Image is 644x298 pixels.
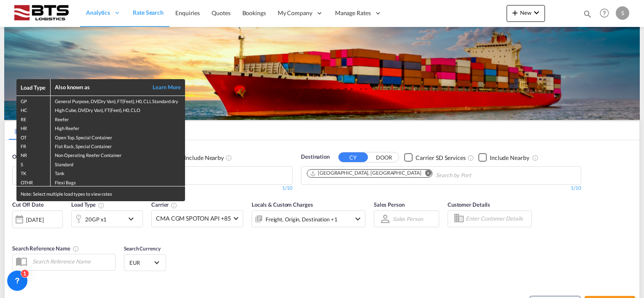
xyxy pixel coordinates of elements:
[16,186,185,201] div: Note: Select multiple load types to view rates
[16,177,50,186] td: OTHR
[16,96,50,105] td: GP
[50,132,185,141] td: Open Top, Special Container
[16,150,50,159] td: NR
[50,141,185,150] td: Flat Rack, Special Container
[16,168,50,177] td: TK
[55,83,143,91] div: Also known as
[143,83,181,91] a: Learn More
[16,132,50,141] td: OT
[50,150,185,159] td: Non Operating Reefer Container
[50,114,185,123] td: Reefer
[16,159,50,168] td: S
[50,96,185,105] td: General Purpose, DV(Dry Van), FT(Feet), H0, CLI, Standard dry
[16,105,50,114] td: HC
[50,168,185,177] td: Tank
[16,79,50,96] th: Load Type
[16,114,50,123] td: RE
[16,123,50,132] td: HR
[50,177,185,186] td: Flexi Bags
[50,123,185,132] td: High Reefer
[50,105,185,114] td: High Cube, DV(Dry Van), FT(Feet), H0, CLO
[50,159,185,168] td: Standard
[16,141,50,150] td: FR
